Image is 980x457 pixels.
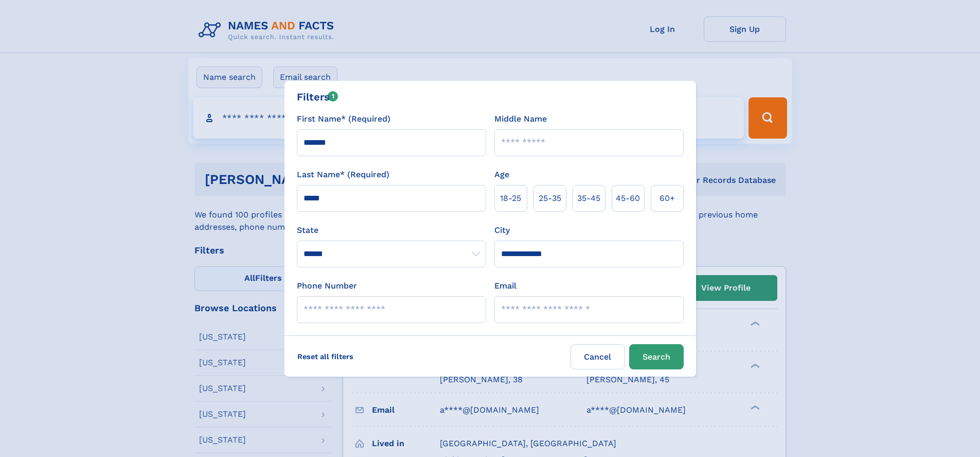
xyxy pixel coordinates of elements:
button: Search [629,344,684,369]
label: Middle Name [494,113,547,125]
label: State [297,224,486,236]
span: 25‑35 [539,192,561,205]
label: First Name* (Required) [297,113,390,125]
label: Cancel [571,344,625,369]
div: Filters [297,89,338,105]
label: Email [494,280,516,292]
span: 18‑25 [500,192,521,205]
label: City [494,224,510,236]
span: 35‑45 [577,192,600,205]
label: Reset all filters [291,344,360,369]
span: 45‑60 [616,192,640,205]
span: 60+ [660,192,675,205]
label: Age [494,168,509,181]
label: Last Name* (Required) [297,168,389,181]
label: Phone Number [297,280,357,292]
